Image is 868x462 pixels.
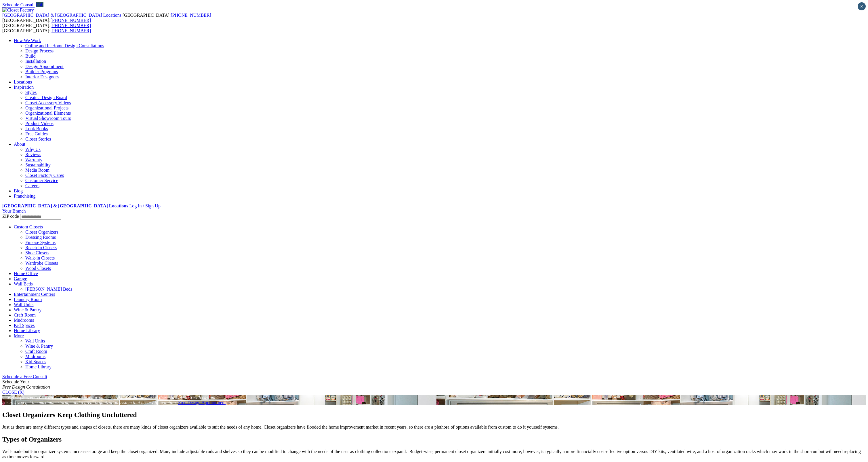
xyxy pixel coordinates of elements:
[2,436,866,443] h2: Types of Organizers
[25,255,55,260] a: Walk-in Closets
[25,90,37,95] a: Styles
[14,281,33,286] a: Wall Beds
[25,69,58,74] a: Builder Programs
[25,147,41,152] a: Why Us
[2,449,866,459] p: Well-made built-in organizer systems increase storage and keep the closet organized. Many include...
[2,390,24,395] a: CLOSE (X)
[25,131,48,136] a: Free Guides
[14,313,36,317] a: Craft Room
[14,38,41,43] a: How We Work
[25,354,45,359] a: Mudrooms
[25,100,71,105] a: Closet Accessory Videos
[36,2,43,7] a: Call
[14,79,32,84] a: Locations
[51,28,91,33] a: [PHONE_NUMBER]
[25,48,54,53] a: Design Process
[25,121,54,126] a: Product Videos
[14,188,23,193] a: Blog
[2,385,50,389] em: Free Design Consultation
[14,333,24,338] a: More menu text will display only on big screen
[2,411,866,419] h1: Closet Organizers Keep Clothing Uncluttered
[14,318,34,323] a: Mudrooms
[2,13,123,18] a: [GEOGRAPHIC_DATA] & [GEOGRAPHIC_DATA] Locations
[25,59,46,64] a: Installation
[25,105,68,110] a: Organizational Projects
[2,395,215,405] em: There are many types of closet organizers available on the market these days. Going with custom e...
[14,323,35,328] a: Kid Spaces
[2,23,91,33] span: [GEOGRAPHIC_DATA]: [GEOGRAPHIC_DATA]:
[2,214,19,219] span: ZIP code
[25,137,51,141] a: Closet Stories
[25,157,42,162] a: Warranty
[25,95,67,100] a: Create a Design Board
[25,235,56,240] a: Dressing Rooms
[25,74,59,79] a: Interior Designers
[25,162,51,167] a: Sustainability
[25,173,64,178] a: Closet Factory Cares
[14,307,41,312] a: Wine & Pantry
[2,425,866,430] p: Just as there are many different types and shapes of closets, there are many kinds of closet orga...
[14,302,33,307] a: Wall Units
[25,349,47,354] a: Craft Room
[25,364,51,369] a: Home Library
[25,230,58,234] a: Closet Organizers
[25,245,57,250] a: Reach-in Closets
[14,276,27,281] a: Garage
[2,2,35,7] a: Schedule Consult
[14,85,34,90] a: Inspiration
[14,194,36,198] a: Franchising
[2,374,47,379] a: Schedule a Free Consult (opens a dropdown menu)
[2,13,121,18] span: [GEOGRAPHIC_DATA] & [GEOGRAPHIC_DATA] Locations
[178,400,226,405] a: Free Design Appointment
[2,13,211,23] span: [GEOGRAPHIC_DATA]: [GEOGRAPHIC_DATA]:
[171,13,211,18] a: [PHONE_NUMBER]
[129,203,160,208] a: Log In / Sign Up
[25,183,39,188] a: Careers
[25,240,56,245] a: Finesse Systems
[2,7,34,13] img: Closet Factory
[25,152,41,157] a: Reviews
[25,64,64,69] a: Design Appointment
[25,168,49,173] a: Media Room
[25,250,49,255] a: Shoe Closets
[2,379,50,389] span: Schedule Your
[51,23,91,28] a: [PHONE_NUMBER]
[14,297,42,302] a: Laundry Room
[25,111,71,115] a: Organizational Elements
[20,214,61,220] input: Enter your Zip code
[14,142,25,147] a: About
[14,224,43,229] a: Custom Closets
[25,116,71,121] a: Virtual Showroom Tours
[25,359,46,364] a: Kid Spaces
[25,261,58,266] a: Wardrobe Closets
[2,203,128,208] a: [GEOGRAPHIC_DATA] & [GEOGRAPHIC_DATA] Locations
[2,395,35,400] span: Closet Organizers
[25,178,58,183] a: Customer Service
[14,271,38,276] a: Home Office
[25,266,51,271] a: Wood Closets
[25,344,53,349] a: Wine & Pantry
[25,338,45,343] a: Wall Units
[14,292,55,297] a: Entertainment Centers
[14,328,40,333] a: Home Library
[858,2,866,10] button: Close
[2,209,26,213] a: Your Branch
[51,18,91,23] a: [PHONE_NUMBER]
[25,287,72,291] a: [PERSON_NAME] Beds
[25,43,104,48] a: Online and In-Home Design Consultations
[25,126,48,131] a: Look Books
[25,54,36,58] a: Build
